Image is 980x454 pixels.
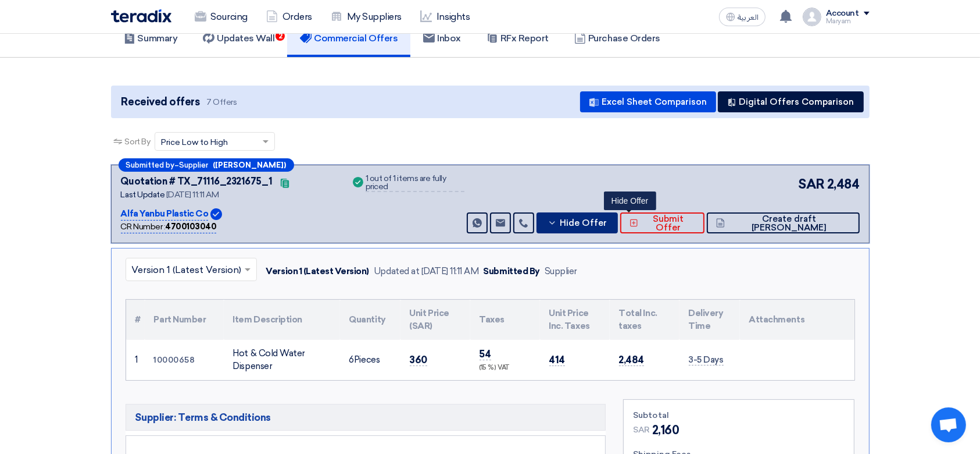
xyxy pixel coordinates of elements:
[213,161,287,169] b: ([PERSON_NAME])
[126,300,145,340] th: #
[537,212,618,233] button: Hide Offer
[707,212,859,233] button: Create draft [PERSON_NAME]
[826,9,859,19] div: Account
[121,207,209,221] p: Alfa Yanbu Plastic Co
[740,300,854,340] th: Attachments
[233,347,331,373] div: Hot & Cold Water Dispenser
[124,33,178,44] h5: Summary
[540,300,610,340] th: Unit Price Inc. Taxes
[287,20,410,57] a: Commercial Offers
[689,354,724,366] span: 3-5 Days
[210,208,222,220] img: Verified Account
[580,91,716,112] button: Excel Sheet Comparison
[374,265,479,278] div: Updated at [DATE] 11:11 AM
[166,190,219,200] span: [DATE] 11:11 AM
[549,354,566,366] span: 414
[652,421,679,439] span: 2,160
[340,340,400,380] td: Pieces
[276,31,285,41] span: 2
[257,4,321,30] a: Orders
[610,300,679,340] th: Total Inc. taxes
[487,33,549,44] h5: RFx Report
[410,20,474,57] a: Inbox
[604,191,656,210] div: Hide Offer
[423,33,461,44] h5: Inbox
[111,20,191,57] a: Summary
[145,340,224,380] td: 10000658
[484,265,540,278] div: Submitted By
[190,20,287,57] a: Updates Wall2
[619,354,645,366] span: 2,484
[620,212,704,233] button: Submit Offer
[561,20,673,57] a: Purchase Orders
[738,13,759,22] span: العربية
[111,9,171,23] img: Teradix logo
[728,215,850,232] span: Create draft [PERSON_NAME]
[125,136,151,148] span: Sort By
[411,4,479,30] a: Insights
[185,4,257,30] a: Sourcing
[126,404,606,431] h5: Supplier: Terms & Conditions
[121,221,217,233] div: CR Number :
[266,265,370,278] div: Version 1 (Latest Version)
[560,219,607,228] span: Hide Offer
[203,33,274,44] h5: Updates Wall
[121,190,165,200] span: Last Update
[349,354,355,365] span: 6
[126,161,175,169] span: Submitted by
[206,97,237,108] span: 7 Offers
[180,161,209,169] span: Supplier
[679,300,740,340] th: Delivery Time
[410,354,428,366] span: 360
[300,33,398,44] h5: Commercial Offers
[470,300,540,340] th: Taxes
[633,424,650,436] span: SAR
[719,8,766,26] button: العربية
[121,175,273,189] div: Quotation # TX_71116_2321675_1
[545,265,577,278] div: Supplier
[126,340,145,380] td: 1
[641,215,695,232] span: Submit Offer
[931,407,966,442] a: Open chat
[400,300,470,340] th: Unit Price (SAR)
[119,158,294,172] div: –
[574,33,660,44] h5: Purchase Orders
[798,175,825,194] span: SAR
[803,8,821,26] img: profile_test.png
[161,136,228,148] span: Price Low to High
[474,20,561,57] a: RFx Report
[340,300,400,340] th: Quantity
[321,4,411,30] a: My Suppliers
[480,363,531,373] div: (15 %) VAT
[827,175,860,194] span: 2,484
[480,348,491,360] span: 54
[224,300,340,340] th: Item Description
[145,300,224,340] th: Part Number
[121,94,200,110] span: Received offers
[165,222,216,232] b: 4700103040
[366,175,464,192] div: 1 out of 1 items are fully priced
[633,409,845,421] div: Subtotal
[718,91,864,112] button: Digital Offers Comparison
[826,18,870,24] div: Maryam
